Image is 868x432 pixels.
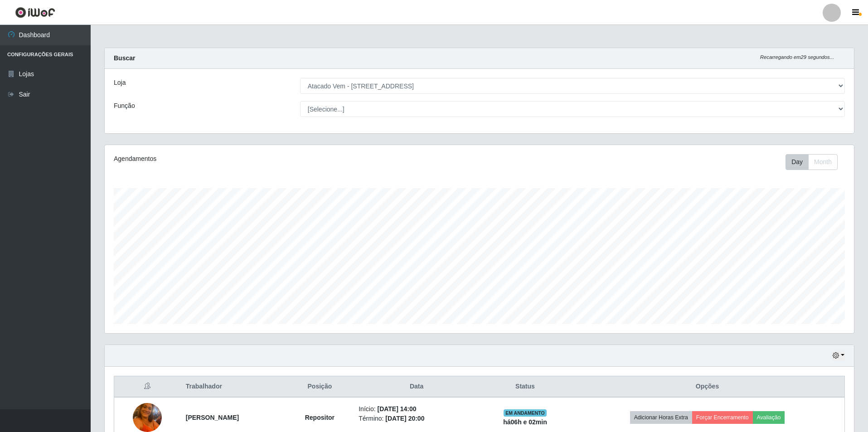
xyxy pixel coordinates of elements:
[359,404,475,414] li: Início:
[385,415,424,422] time: [DATE] 20:00
[760,54,834,60] i: Recarregando em 29 segundos...
[692,411,753,424] button: Forçar Encerramento
[114,101,135,111] label: Função
[180,376,286,398] th: Trabalhador
[353,376,480,398] th: Data
[786,154,845,170] div: Toolbar with button groups
[114,78,126,87] label: Loja
[377,405,416,413] time: [DATE] 14:00
[808,154,838,170] button: Month
[286,376,354,398] th: Posição
[786,154,838,170] div: First group
[305,414,335,421] strong: Repositor
[114,154,411,164] div: Agendamentos
[504,409,547,417] span: EM ANDAMENTO
[114,54,135,62] strong: Buscar
[15,7,55,18] img: CoreUI Logo
[570,376,844,398] th: Opções
[359,414,475,423] li: Término:
[630,411,692,424] button: Adicionar Horas Extra
[503,418,547,426] strong: há 06 h e 02 min
[186,414,239,421] strong: [PERSON_NAME]
[753,411,785,424] button: Avaliação
[786,154,809,170] button: Day
[480,376,570,398] th: Status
